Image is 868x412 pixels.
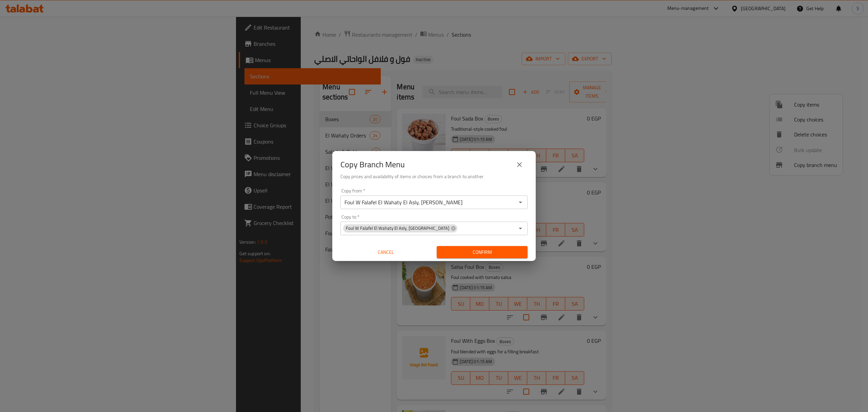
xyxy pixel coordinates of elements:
button: close [511,156,528,173]
span: Foul W Falafel El Wahaty El Asly, [GEOGRAPHIC_DATA] [343,225,452,231]
button: Open [516,224,525,233]
span: Confirm [442,248,522,257]
button: Confirm [437,246,528,259]
span: Cancel [343,248,429,257]
div: Foul W Falafel El Wahaty El Asly, [GEOGRAPHIC_DATA] [343,224,457,232]
h2: Copy Branch Menu [340,159,405,170]
button: Open [516,198,525,207]
h6: Copy prices and availability of items or choices from a branch to another [340,173,528,180]
button: Cancel [340,246,431,259]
